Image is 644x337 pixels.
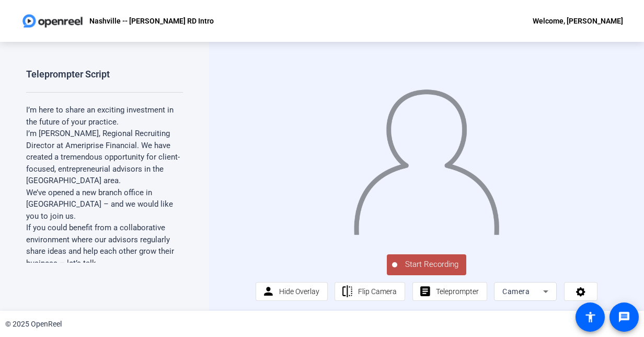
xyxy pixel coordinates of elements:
mat-icon: article [419,285,432,298]
span: Teleprompter [436,287,479,296]
button: Start Recording [387,254,466,275]
img: OpenReel logo [21,10,84,31]
p: If you could benefit from a collaborative environment where our advisors regularly share ideas an... [26,222,183,269]
p: Nashville -- [PERSON_NAME] RD Intro [89,15,214,27]
mat-icon: accessibility [584,311,596,323]
span: Start Recording [397,259,466,271]
mat-icon: flip [341,285,354,298]
button: Hide Overlay [256,282,328,301]
span: Flip Camera [358,287,397,296]
mat-icon: person [262,285,275,298]
mat-icon: message [618,311,630,323]
div: Welcome, [PERSON_NAME] [533,15,623,27]
p: I’m here to share an exciting investment in the future of your practice. [26,104,183,128]
button: Flip Camera [335,282,405,301]
span: Hide Overlay [279,287,319,296]
div: Teleprompter Script [26,68,110,81]
span: Camera [502,287,530,296]
button: Teleprompter [412,282,487,301]
div: © 2025 OpenReel [5,319,62,330]
p: We’ve opened a new branch office in [GEOGRAPHIC_DATA] – and we would like you to join us. [26,187,183,222]
img: overlay [353,81,501,234]
p: I’m [PERSON_NAME], Regional Recruiting Director at Ameriprise Financial. We have created a tremen... [26,128,183,187]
